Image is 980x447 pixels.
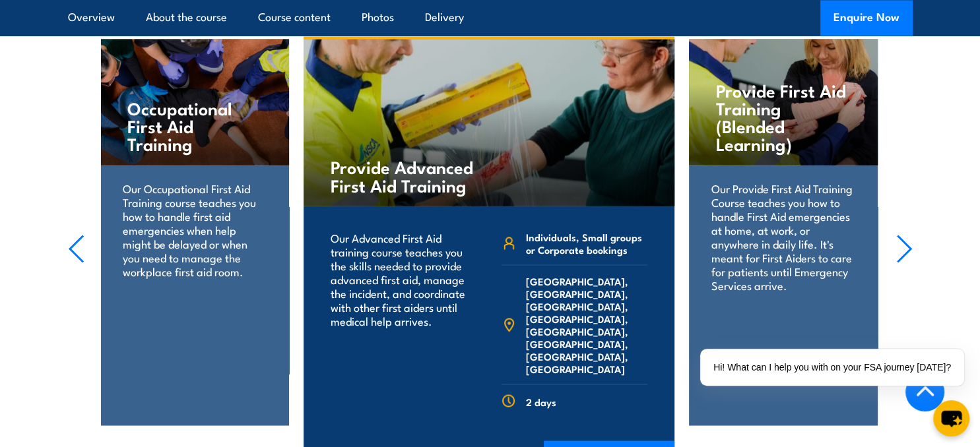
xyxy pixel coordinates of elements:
p: Our Provide First Aid Training Course teaches you how to handle First Aid emergencies at home, at... [711,181,855,291]
h4: Provide First Aid Training (Blended Learning) [716,81,851,152]
span: Individuals, Small groups or Corporate bookings [526,230,647,255]
button: chat-button [933,400,969,436]
h4: Provide Advanced First Aid Training [331,158,486,193]
span: [GEOGRAPHIC_DATA], [GEOGRAPHIC_DATA], [GEOGRAPHIC_DATA], [GEOGRAPHIC_DATA], [GEOGRAPHIC_DATA], [G... [526,274,647,374]
span: 2 days [526,395,556,407]
p: Our Advanced First Aid training course teaches you the skills needed to provide advanced first ai... [331,230,476,327]
div: Hi! What can I help you with on your FSA journey [DATE]? [700,349,964,386]
h4: Occupational First Aid Training [127,99,262,152]
p: Our Occupational First Aid Training course teaches you how to handle first aid emergencies when h... [123,181,267,278]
